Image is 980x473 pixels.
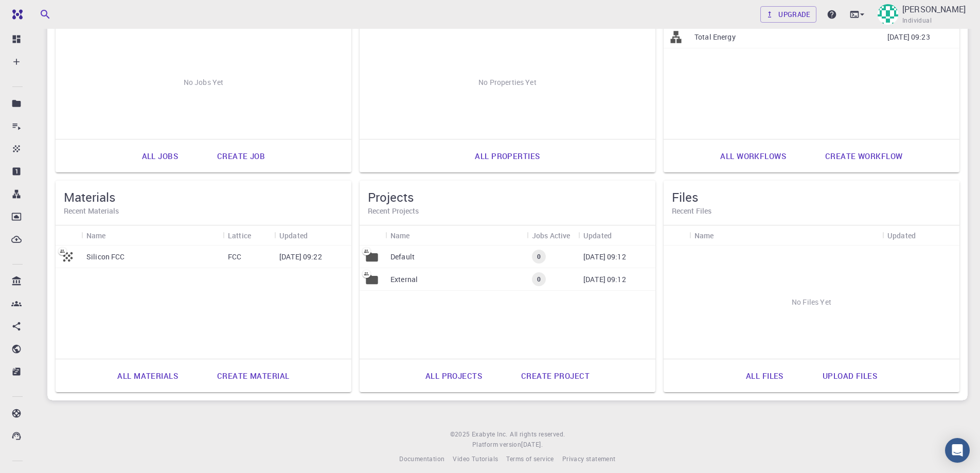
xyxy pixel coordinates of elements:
div: Name [385,225,527,246]
p: External [390,274,418,285]
a: Terms of service [506,454,554,464]
div: Open Intercom Messenger [945,438,970,463]
p: Total Energy [694,32,736,42]
img: logo [8,9,23,20]
a: All properties [464,144,551,168]
div: Lattice [228,225,251,246]
div: Updated [274,225,351,246]
div: Name [694,225,714,246]
span: Individual [902,15,932,26]
span: [DATE] . [521,440,543,448]
span: Support [21,7,58,16]
button: Sort [714,227,730,243]
p: [DATE] 09:23 [887,32,930,42]
div: Updated [882,225,959,246]
button: Sort [410,227,426,243]
span: 0 [533,275,545,284]
span: 0 [533,252,545,261]
span: Privacy statement [562,454,616,463]
a: Create project [510,363,601,388]
div: Name [86,225,106,246]
div: Icon [360,225,385,246]
span: Video Tutorials [453,454,498,463]
a: Create material [206,363,300,388]
a: All projects [414,363,493,388]
a: All jobs [131,144,189,168]
a: Create workflow [814,144,914,168]
span: Exabyte Inc. [472,430,508,438]
p: [DATE] 09:22 [279,252,322,262]
a: All files [735,363,795,388]
div: Updated [583,225,612,246]
span: Documentation [399,454,444,463]
button: Sort [308,227,324,243]
a: [DATE]. [521,440,543,450]
a: All materials [106,363,189,388]
div: Name [390,225,410,246]
div: Icon [56,225,81,246]
h6: Recent Materials [64,205,343,217]
p: Default [390,252,415,262]
div: Updated [279,225,308,246]
button: Sort [106,227,122,243]
button: Sort [612,227,628,243]
div: Icon [664,225,689,246]
div: Updated [578,225,655,246]
span: Platform version [472,440,521,450]
p: [DATE] 09:12 [583,274,626,285]
span: All rights reserved. [510,429,565,440]
span: © 2025 [450,429,472,440]
a: Privacy statement [562,454,616,464]
div: Updated [887,225,916,246]
a: Upgrade [760,6,816,23]
div: Name [689,225,882,246]
a: Video Tutorials [453,454,498,464]
a: Exabyte Inc. [472,429,508,440]
div: No Files Yet [664,246,959,359]
a: Upload files [811,363,888,388]
h5: Materials [64,189,343,205]
div: Jobs Active [527,225,578,246]
h5: Files [672,189,951,205]
div: Lattice [223,225,274,246]
h6: Recent Projects [368,205,647,217]
div: Jobs Active [532,225,571,246]
div: Name [81,225,223,246]
h6: Recent Files [672,205,951,217]
h5: Projects [368,189,647,205]
div: No Properties Yet [360,26,655,139]
p: FCC [228,252,241,262]
button: Sort [251,227,268,243]
a: All workflows [709,144,797,168]
p: [PERSON_NAME] [902,3,966,15]
button: Sort [916,227,932,243]
img: Mohammad Shabpiray [878,4,898,25]
a: Create job [206,144,276,168]
span: Terms of service [506,454,554,463]
div: No Jobs Yet [56,26,351,139]
p: Silicon FCC [86,252,125,262]
a: Documentation [399,454,444,464]
p: [DATE] 09:12 [583,252,626,262]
